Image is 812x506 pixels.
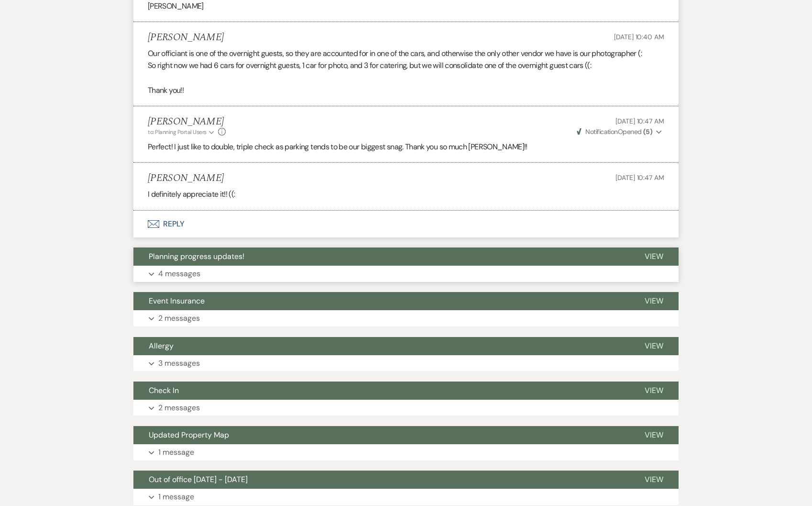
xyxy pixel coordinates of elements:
button: Updated Property Map [133,426,629,444]
span: Notification [585,127,617,136]
button: 4 messages [133,266,679,282]
button: Event Insurance [133,292,629,310]
button: View [629,337,679,355]
p: 4 messages [158,268,200,280]
span: Check In [149,385,179,395]
span: Opened [577,127,652,136]
span: View [645,385,663,395]
span: Planning progress updates! [149,251,244,261]
p: 2 messages [158,312,200,325]
button: 1 message [133,489,679,505]
button: View [629,471,679,489]
p: 1 message [158,491,194,503]
button: 3 messages [133,355,679,371]
button: 2 messages [133,400,679,416]
button: Allergy [133,337,629,355]
span: Allergy [149,341,174,351]
button: View [629,292,679,310]
span: View [645,430,663,440]
h5: [PERSON_NAME] [148,116,226,128]
strong: ( 5 ) [643,127,652,136]
p: Thank you!! [148,84,664,97]
span: [DATE] 10:47 AM [615,173,664,182]
span: to: Planning Portal Users [148,128,207,136]
button: View [629,426,679,444]
span: View [645,296,663,306]
button: Check In [133,382,629,400]
span: View [645,341,663,351]
span: View [645,251,663,261]
span: Out of office [DATE] - [DATE] [149,474,248,484]
h5: [PERSON_NAME] [148,32,224,44]
h5: [PERSON_NAME] [148,172,224,184]
span: Event Insurance [149,296,205,306]
span: Updated Property Map [149,430,229,440]
button: View [629,382,679,400]
button: Planning progress updates! [133,247,629,266]
p: Perfect! I just like to double, triple check as parking tends to be our biggest snag. Thank you s... [148,141,664,153]
button: NotificationOpened (5) [575,127,664,137]
button: View [629,247,679,266]
button: Out of office [DATE] - [DATE] [133,471,629,489]
button: 2 messages [133,310,679,326]
p: Our officiant is one of the overnight guests, so they are accounted for in one of the cars, and o... [148,47,664,60]
p: I definitely appreciate it!! ((: [148,188,664,201]
span: View [645,474,663,484]
p: 1 message [158,446,194,459]
span: [DATE] 10:40 AM [614,33,664,41]
p: 2 messages [158,402,200,414]
button: 1 message [133,444,679,461]
p: 3 messages [158,357,200,370]
button: to: Planning Portal Users [148,128,216,136]
button: Reply [133,211,679,237]
p: So right now we had 6 cars for overnight guests, 1 car for photo, and 3 for catering, but we will... [148,59,664,72]
span: [DATE] 10:47 AM [615,117,664,125]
